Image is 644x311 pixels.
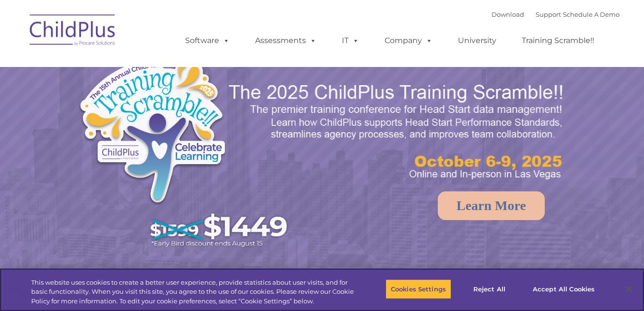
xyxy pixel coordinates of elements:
[332,31,369,50] a: IT
[618,278,639,300] button: Close
[25,8,121,56] img: ChildPlus by Procare Solutions
[386,279,451,299] button: Cookies Settings
[375,31,442,50] a: Company
[246,31,326,50] a: Assessments
[448,31,506,50] a: University
[527,279,600,299] button: Accept All Cookies
[438,191,545,220] a: Learn More
[492,11,620,18] font: |
[563,11,620,18] a: Schedule A Demo
[536,11,561,18] a: Support
[492,11,524,18] a: Download
[176,31,239,50] a: Software
[512,31,604,50] a: Training Scramble!!
[459,279,519,299] button: Reject All
[31,278,354,306] div: This website uses cookies to create a better user experience, provide statistics about user visit...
